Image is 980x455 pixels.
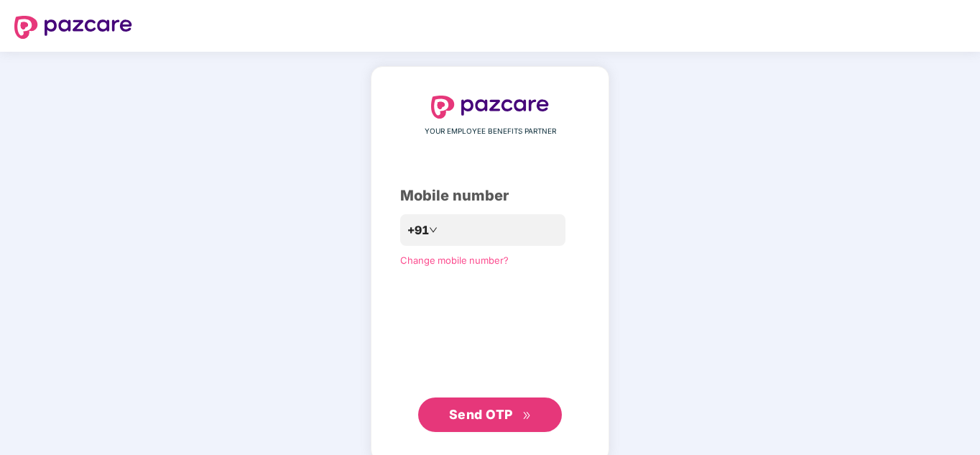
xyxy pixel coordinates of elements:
[522,411,532,420] span: double-right
[418,397,562,432] button: Send OTPdouble-right
[449,407,513,422] span: Send OTP
[400,254,509,266] a: Change mobile number?
[400,185,580,207] div: Mobile number
[431,96,549,119] img: logo
[14,16,132,39] img: logo
[407,221,429,239] span: +91
[429,226,438,234] span: down
[425,126,556,137] span: YOUR EMPLOYEE BENEFITS PARTNER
